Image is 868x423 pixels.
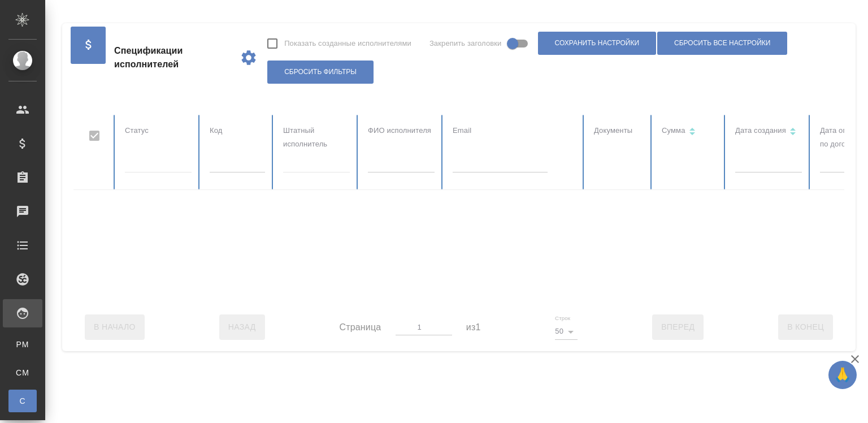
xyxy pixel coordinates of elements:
span: Закрепить заголовки [429,38,502,49]
span: Сбросить фильтры [284,67,357,77]
span: Сбросить все настройки [674,38,770,48]
span: CM [14,367,31,378]
button: Сбросить все настройки [657,32,787,55]
span: Сохранить настройки [555,38,640,48]
button: 🙏 [828,361,857,389]
a: CM [8,361,37,384]
span: С [14,395,31,407]
a: С [8,390,37,412]
span: Показать созданные исполнителями [284,38,411,49]
a: PM [8,333,37,356]
span: 🙏 [833,363,852,387]
button: Сохранить настройки [538,32,657,55]
span: PM [14,339,31,350]
span: Спецификации исполнителей [114,44,231,71]
button: Сбросить фильтры [267,61,374,84]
